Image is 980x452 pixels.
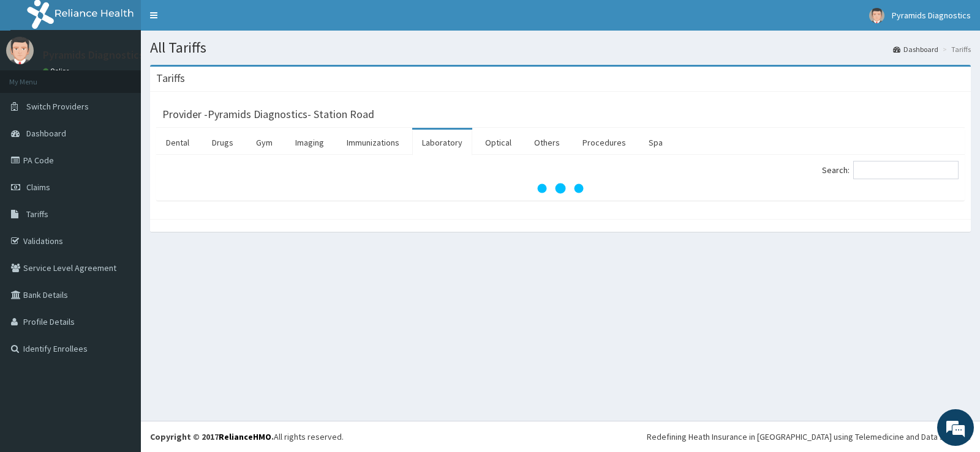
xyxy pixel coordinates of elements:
[141,421,980,452] footer: All rights reserved.
[573,130,636,155] a: Procedures
[202,130,243,155] a: Drugs
[869,8,884,23] img: User Image
[536,164,585,213] svg: audio-loading
[150,40,971,56] h1: All Tariffs
[337,130,409,155] a: Immunizations
[26,128,66,139] span: Dashboard
[26,101,89,112] span: Switch Providers
[6,37,34,64] img: User Image
[156,73,185,84] h3: Tariffs
[647,431,971,443] div: Redefining Heath Insurance in [GEOGRAPHIC_DATA] using Telemedicine and Data Science!
[26,182,50,193] span: Claims
[475,130,521,155] a: Optical
[639,130,673,155] a: Spa
[285,130,334,155] a: Imaging
[246,130,282,155] a: Gym
[940,44,971,54] li: Tariffs
[524,130,570,155] a: Others
[43,50,144,61] p: Pyramids Diagnostics
[892,10,971,21] span: Pyramids Diagnostics
[156,130,199,155] a: Dental
[822,161,959,179] label: Search:
[893,44,938,54] a: Dashboard
[162,109,374,120] h3: Provider - Pyramids Diagnostics- Station Road
[853,161,959,179] input: Search:
[412,130,472,155] a: Laboratory
[26,209,48,220] span: Tariffs
[43,67,72,75] a: Online
[219,431,271,442] a: RelianceHMO
[150,431,274,442] strong: Copyright © 2017 .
